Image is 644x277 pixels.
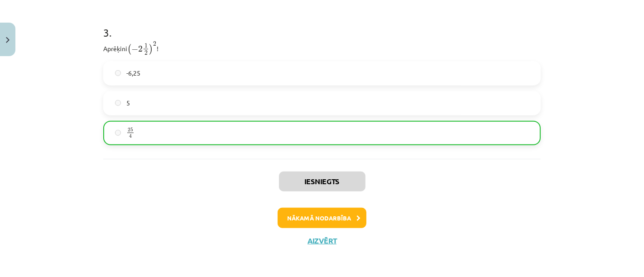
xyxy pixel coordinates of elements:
[115,70,121,76] input: -6,25
[305,236,339,245] button: Aizvērt
[127,44,131,55] span: (
[149,44,153,55] span: )
[279,172,365,191] button: Iesniegts
[6,37,10,43] img: icon-close-lesson-0947bae3869378f0d4975bcd49f059093ad1ed9edebbc8119c70593378902aed.svg
[103,41,541,56] p: Aprēķini !
[115,100,121,106] input: 5
[131,46,138,53] span: −
[138,46,143,52] span: 2
[126,98,130,108] span: 5
[103,10,541,38] h1: 3 .
[144,43,148,48] span: 1
[153,42,156,46] span: 2
[128,128,133,132] span: 25
[144,51,148,55] span: 2
[126,68,140,78] span: -6,25
[278,208,366,229] button: Nākamā nodarbība
[129,134,132,138] span: 4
